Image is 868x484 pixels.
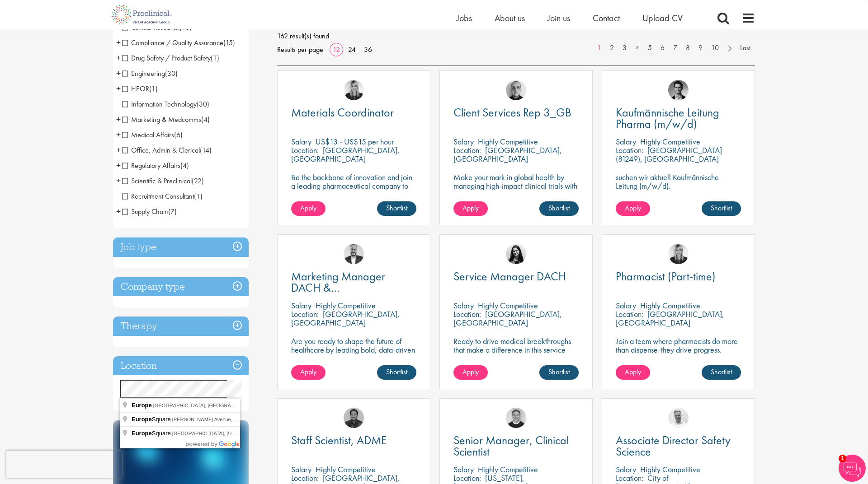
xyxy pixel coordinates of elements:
span: Compliance / Quality Assurance [122,38,223,47]
span: Drug Safety / Product Safety [122,53,219,63]
a: 9 [694,43,707,53]
img: Aitor Melia [344,244,364,264]
span: Salary [616,136,636,147]
span: Associate Director Safety Science [616,433,731,459]
span: Apply [462,203,479,213]
span: Join us [547,12,570,24]
span: Medical Affairs [122,130,174,140]
span: Salary [291,300,311,311]
p: Highly Competitive [640,300,700,311]
span: Regulatory Affairs [122,161,189,170]
p: Highly Competitive [316,300,376,311]
span: (22) [192,176,204,186]
p: suchen wir aktuell Kaufmännische Leitung (m/w/d). [616,173,741,190]
span: Staff Scientist, ADME [291,433,387,448]
a: 5 [643,43,656,53]
span: Results per page [277,43,323,56]
span: (30) [197,99,209,109]
span: Client Services Rep 3_GB [453,105,571,120]
img: Chatbot [839,455,866,482]
span: Medical Affairs [122,130,183,140]
p: Be the backbone of innovation and join a leading pharmaceutical company to help keep life-changin... [291,173,416,207]
span: + [116,174,121,187]
a: Jobs [457,12,472,24]
span: HEOR [122,84,158,93]
span: Contact [593,12,620,24]
a: 8 [681,43,694,53]
span: 162 result(s) found [277,29,755,43]
span: Compliance / Quality Assurance [122,38,235,47]
span: Marketing & Medcomms [122,115,210,124]
a: 1 [593,43,606,53]
span: Scientific & Preclinical [122,176,192,186]
span: (1) [211,53,219,63]
span: + [116,205,121,218]
a: Kaufmännische Leitung Pharma (m/w/d) [616,107,741,130]
span: + [116,66,121,80]
a: Shortlist [377,365,416,380]
span: Location: [453,473,481,483]
span: Recruitment Consultant [122,191,203,201]
a: Apply [291,365,325,380]
div: Job type [113,237,249,257]
span: Salary [616,464,636,475]
span: Salary [616,300,636,311]
div: Company type [113,277,249,297]
span: (30) [165,69,178,78]
span: Recruitment Consultant [122,191,194,201]
img: Max Slevogt [668,80,689,100]
span: (1) [149,84,158,93]
span: Location: [453,145,481,155]
span: (4) [201,115,210,124]
span: + [116,143,121,157]
p: Ready to drive medical breakthroughs that make a difference in this service manager position? [453,337,579,363]
a: 2 [605,43,618,53]
span: Location: [291,309,319,319]
span: Apply [462,367,479,377]
img: Indre Stankeviciute [506,244,526,264]
span: + [116,36,121,49]
a: Materials Coordinator [291,107,416,118]
a: Shortlist [539,201,579,216]
p: Make your mark in global health by managing high-impact clinical trials with a leading CRO. [453,173,579,199]
a: Marketing Manager DACH & [GEOGRAPHIC_DATA] [291,271,416,293]
a: Pharmacist (Part-time) [616,271,741,282]
iframe: reCAPTCHA [6,451,122,478]
span: Europe [132,402,152,409]
span: Apply [625,203,641,213]
a: Apply [616,201,650,216]
span: HEOR [122,84,149,93]
span: + [116,51,121,65]
a: Harry Budge [506,80,526,100]
span: Location: [453,309,481,319]
span: [GEOGRAPHIC_DATA], [US_STATE] [172,431,255,436]
span: Information Technology [122,99,209,109]
a: Apply [453,365,488,380]
a: Last [736,43,755,53]
p: Highly Competitive [478,136,538,147]
p: [GEOGRAPHIC_DATA], [GEOGRAPHIC_DATA] [616,309,724,328]
span: Engineering [122,69,178,78]
a: Associate Director Safety Science [616,435,741,457]
span: Location: [291,473,319,483]
a: Shortlist [539,365,579,380]
p: [GEOGRAPHIC_DATA] (81249), [GEOGRAPHIC_DATA] [616,145,722,164]
span: Location: [291,145,319,155]
div: Therapy [113,316,249,336]
a: Apply [453,201,488,216]
img: Janelle Jones [668,244,689,264]
span: (1) [194,191,203,201]
span: + [116,112,121,126]
span: Regulatory Affairs [122,161,180,170]
span: Square [132,430,172,437]
span: (7) [168,207,177,216]
span: Supply Chain [122,207,177,216]
span: Pharmacist (Part-time) [616,269,716,284]
img: Bo Forsen [506,408,526,428]
span: (4) [180,161,189,170]
a: Joshua Bye [668,408,689,428]
span: Location: [616,473,643,483]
